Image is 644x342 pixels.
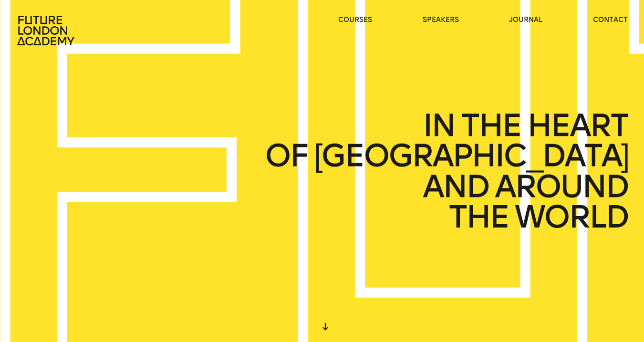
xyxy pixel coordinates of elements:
span: HEART [527,110,628,141]
a: journal [509,15,542,25]
span: AND [423,171,488,202]
span: WORLD [515,202,628,232]
a: speakers [423,15,459,25]
span: THE [448,202,509,232]
span: [GEOGRAPHIC_DATA] [314,141,628,171]
span: OF [265,141,308,171]
span: AROUND [495,171,628,202]
a: courses [338,15,372,25]
a: contact [593,15,628,25]
span: IN [423,110,455,141]
span: THE [461,110,521,141]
